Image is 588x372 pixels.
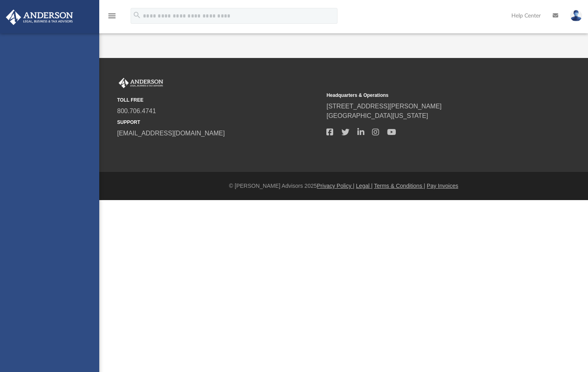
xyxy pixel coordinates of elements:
[356,183,373,189] a: Legal |
[374,183,425,189] a: Terms & Conditions |
[133,11,141,19] i: search
[107,11,117,21] i: menu
[117,78,165,88] img: Anderson Advisors Platinum Portal
[117,119,321,126] small: SUPPORT
[99,182,588,190] div: © [PERSON_NAME] Advisors 2025
[4,10,75,25] img: Anderson Advisors Platinum Portal
[117,108,156,114] a: 800.706.4741
[326,112,428,119] a: [GEOGRAPHIC_DATA][US_STATE]
[570,10,582,21] img: User Pic
[117,96,321,104] small: TOLL FREE
[326,92,530,99] small: Headquarters & Operations
[326,103,441,110] a: [STREET_ADDRESS][PERSON_NAME]
[117,130,225,137] a: [EMAIL_ADDRESS][DOMAIN_NAME]
[107,15,117,21] a: menu
[317,183,355,189] a: Privacy Policy |
[427,183,458,189] a: Pay Invoices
